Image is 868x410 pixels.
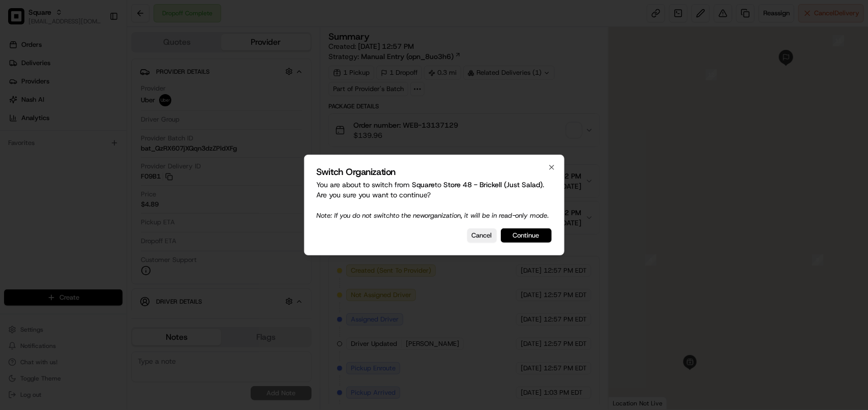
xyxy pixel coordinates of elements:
span: Square [412,180,435,189]
span: Store 48 - Brickell (Just Salad) [444,180,543,189]
h2: Switch Organization [317,167,552,177]
button: Continue [501,228,552,243]
button: Cancel [467,228,497,243]
p: You are about to switch from to . Are you sure you want to continue? [317,180,552,220]
span: Note: If you do not switch to the new organization, it will be in read-only mode. [317,211,549,220]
